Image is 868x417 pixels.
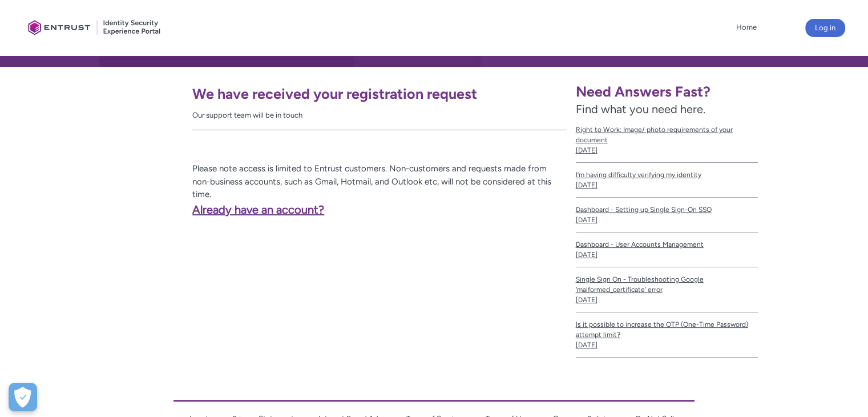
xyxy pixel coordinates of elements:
[576,319,758,340] span: Is it possible to increase the OTP (One-Time Password) attempt limit?
[192,110,566,121] div: Our support team will be in touch
[576,232,758,267] a: Dashboard - User Accounts Management[DATE]
[33,203,325,216] a: Already have an account?
[576,341,597,349] lightning-formatted-date-time: [DATE]
[576,267,758,312] a: Single Sign On - Troubleshooting Google 'malformed_certificate' error[DATE]
[576,312,758,358] a: Is it possible to increase the OTP (One-Time Password) attempt limit?[DATE]
[576,163,758,198] a: I’m having difficulty verifying my identity[DATE]
[33,162,567,201] p: Please note access is limited to Entrust customers. Non-customers and requests made from non-busi...
[576,205,758,215] span: Dashboard - Setting up Single Sign-On SSO
[576,274,758,295] span: Single Sign On - Troubleshooting Google 'malformed_certificate' error
[805,19,845,37] button: Log in
[576,83,758,101] h1: Need Answers Fast?
[576,146,597,154] lightning-formatted-date-time: [DATE]
[733,19,760,36] a: Home
[576,118,758,163] a: Right to Work: Image/ photo requirements of your document[DATE]
[192,85,566,103] h1: We have received your registration request
[576,181,597,189] lightning-formatted-date-time: [DATE]
[9,383,37,411] button: Open Preferences
[9,383,37,411] div: Cookie Preferences
[576,296,597,304] lightning-formatted-date-time: [DATE]
[576,239,758,250] span: Dashboard - User Accounts Management
[576,198,758,232] a: Dashboard - Setting up Single Sign-On SSO[DATE]
[576,251,597,259] lightning-formatted-date-time: [DATE]
[576,125,758,145] span: Right to Work: Image/ photo requirements of your document
[576,170,758,180] span: I’m having difficulty verifying my identity
[576,216,597,224] lightning-formatted-date-time: [DATE]
[576,102,705,116] span: Find what you need here.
